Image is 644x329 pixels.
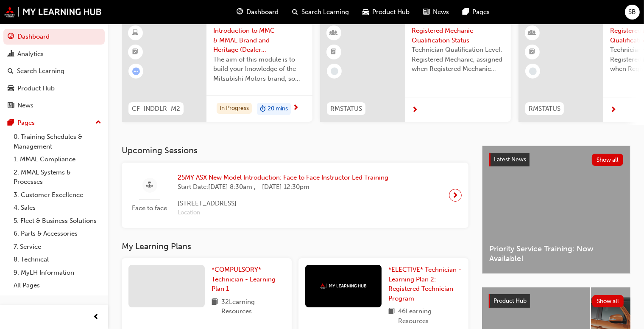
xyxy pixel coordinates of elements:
div: News [17,101,33,110]
a: *ELECTIVE* Technician - Learning Plan 2: Registered Technician Program [388,265,462,303]
span: duration-icon [260,104,266,115]
span: Dashboard [247,7,279,17]
a: All Pages [10,279,105,292]
a: car-iconProduct Hub [356,3,417,21]
a: Face to face25MY ASX New Model Introduction: Face to Face Instructor Led TrainingStart Date:[DATE... [128,169,462,221]
span: book-icon [212,297,218,316]
div: In Progress [217,103,252,114]
span: up-icon [95,117,101,128]
a: CF_INDDLR_M2Introduction to MMC & MMAL Brand and Heritage (Dealer Induction)The aim of this modul... [122,19,312,122]
span: next-icon [293,104,299,112]
a: 4. Sales [10,201,105,214]
span: learningRecordVerb_NONE-icon [529,67,537,75]
a: Search Learning [3,63,105,79]
span: [STREET_ADDRESS] [178,199,388,208]
a: 1. MMAL Compliance [10,153,105,166]
a: News [3,98,105,113]
span: next-icon [452,189,459,201]
span: Start Date: [DATE] 8:30am , - [DATE] 12:30pm [178,182,388,192]
span: search-icon [8,67,14,75]
span: learningRecordVerb_ATTEMPT-icon [132,67,140,75]
span: Search Learning [302,7,349,17]
span: The aim of this module is to build your knowledge of the Mitsubishi Motors brand, so you can demo... [213,55,306,84]
span: Face to face [128,203,171,213]
button: Show all [592,154,624,166]
a: 6. Parts & Accessories [10,227,105,240]
span: 20 mins [268,104,288,114]
span: Pages [473,7,490,17]
span: News [433,7,449,17]
span: RMSTATUS [330,104,362,114]
a: Latest NewsShow allPriority Service Training: Now Available! [482,146,630,274]
a: Product Hub [3,81,105,96]
span: pages-icon [463,7,469,17]
a: pages-iconPages [456,3,497,21]
a: 2. MMAL Systems & Processes [10,166,105,188]
span: learningRecordVerb_NONE-icon [331,67,338,75]
span: Introduction to MMC & MMAL Brand and Heritage (Dealer Induction) [213,26,306,55]
div: Pages [17,118,35,128]
a: 0. Training Schedules & Management [10,130,105,153]
a: 9. MyLH Information [10,266,105,279]
span: guage-icon [237,7,243,17]
span: learningResourceType_INSTRUCTOR_LED-icon [530,28,535,39]
span: learningResourceType_INSTRUCTOR_LED-icon [331,28,337,39]
span: SB [629,7,636,17]
span: 25MY ASX New Model Introduction: Face to Face Instructor Led Training [178,173,388,183]
span: book-icon [388,307,395,326]
a: Latest NewsShow all [489,153,623,166]
span: search-icon [293,7,298,17]
span: prev-icon [93,312,100,323]
span: Product Hub [373,7,410,17]
a: 3. Customer Excellence [10,188,105,202]
span: *COMPULSORY* Technician - Learning Plan 1 [212,266,276,292]
span: 46 Learning Resources [398,307,462,326]
a: Product HubShow all [489,294,624,308]
div: Search Learning [17,66,64,76]
button: Pages [3,115,105,131]
img: mmal [4,6,102,17]
a: 7. Service [10,240,105,253]
span: booktick-icon [530,47,535,58]
a: *COMPULSORY* Technician - Learning Plan 1 [212,265,285,294]
span: car-icon [363,7,369,17]
span: pages-icon [8,119,14,127]
span: chart-icon [8,51,14,58]
a: search-iconSearch Learning [286,3,356,21]
span: Priority Service Training: Now Available! [489,244,623,263]
div: Product Hub [17,84,55,93]
button: Show all [592,295,624,307]
span: Registered Mechanic Qualification Status [412,26,504,45]
span: 32 Learning Resources [221,297,285,316]
span: guage-icon [8,33,14,41]
span: CF_INDDLR_M2 [132,104,180,114]
span: booktick-icon [133,47,139,58]
h3: Upcoming Sessions [122,146,468,155]
span: Technician Qualification Level: Registered Mechanic, assigned when Registered Mechanic modules ha... [412,45,504,74]
span: car-icon [8,85,14,93]
span: Latest News [494,156,526,163]
span: sessionType_FACE_TO_FACE-icon [147,180,153,191]
span: RMSTATUS [529,104,560,114]
h3: My Learning Plans [122,242,468,251]
div: Analytics [17,49,44,59]
span: booktick-icon [331,47,337,58]
a: 5. Fleet & Business Solutions [10,214,105,228]
a: Analytics [3,46,105,62]
span: next-icon [412,107,418,114]
button: SB [625,5,640,20]
a: guage-iconDashboard [230,3,286,21]
span: *ELECTIVE* Technician - Learning Plan 2: Registered Technician Program [388,266,461,302]
button: DashboardAnalyticsSearch LearningProduct HubNews [3,27,105,115]
span: learningResourceType_ELEARNING-icon [133,28,139,39]
span: news-icon [8,102,14,110]
span: Location [178,208,388,218]
span: Product Hub [493,297,527,304]
a: RMSTATUSRegistered Mechanic Qualification StatusTechnician Qualification Level: Registered Mechan... [320,19,511,122]
img: mmal [320,283,367,289]
span: next-icon [610,107,616,114]
a: 8. Technical [10,253,105,266]
a: news-iconNews [417,3,456,21]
